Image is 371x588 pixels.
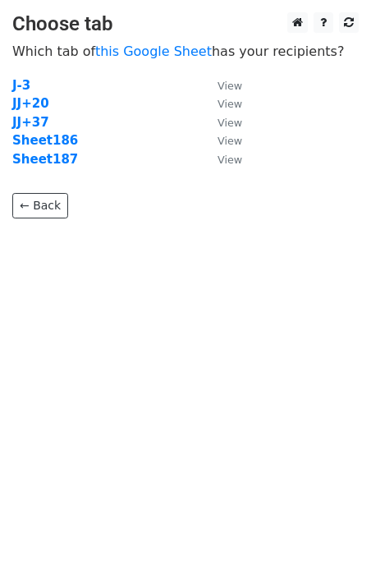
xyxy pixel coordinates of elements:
[12,78,30,93] a: J-3
[12,96,49,111] a: JJ+20
[12,12,359,36] h3: Choose tab
[218,154,242,166] small: View
[201,152,242,167] a: View
[201,133,242,148] a: View
[218,98,242,110] small: View
[12,43,359,60] p: Which tab of has your recipients?
[12,193,68,218] a: ← Back
[12,152,78,167] a: Sheet187
[12,115,49,130] a: JJ+37
[201,115,242,130] a: View
[218,117,242,129] small: View
[95,44,212,59] a: this Google Sheet
[201,96,242,111] a: View
[218,80,242,92] small: View
[218,135,242,147] small: View
[12,133,78,148] a: Sheet186
[201,78,242,93] a: View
